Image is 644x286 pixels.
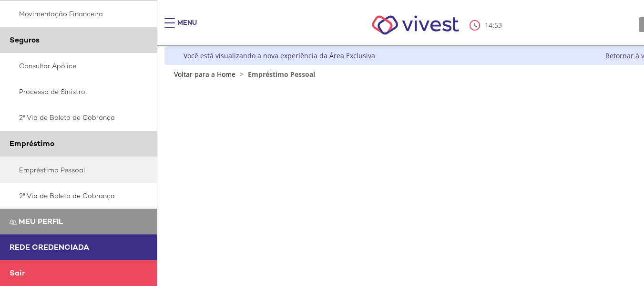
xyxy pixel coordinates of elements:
[10,242,89,252] span: Rede Credenciada
[10,219,17,226] img: Meu perfil
[184,51,375,60] div: Você está visualizando a nova experiência da Área Exclusiva
[485,21,492,30] span: 14
[10,268,25,278] span: Sair
[494,21,502,30] span: 53
[174,70,235,79] a: Voltar para a Home
[237,70,246,79] span: >
[177,18,197,37] div: Menu
[10,138,54,148] span: Empréstimo
[10,35,40,45] span: Seguros
[361,5,470,45] img: Vivest
[248,70,315,79] span: Empréstimo Pessoal
[19,216,63,226] span: Meu perfil
[470,20,504,31] div: :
